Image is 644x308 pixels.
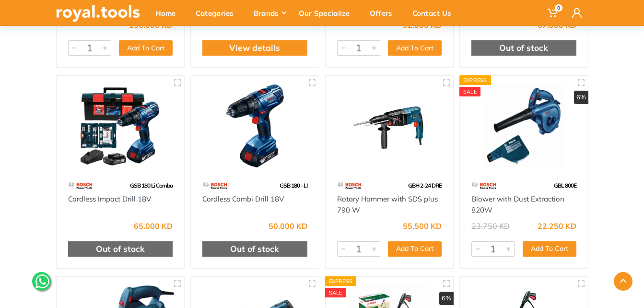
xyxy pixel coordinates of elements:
img: 55.webp [471,177,497,194]
img: 55.webp [202,177,228,194]
div: SALE [459,87,480,96]
img: Royal Tools - Cordless Impact Drill 18V [65,84,176,167]
a: Cordless Impact Drill 18V [68,194,151,203]
button: Add To Cart [388,241,442,257]
span: 0 [555,4,562,12]
button: Add To Cart [119,40,173,56]
div: Categories [189,3,247,23]
div: 65.000 KD [134,222,173,230]
img: royal.tools Logo [56,5,140,22]
div: Offers [363,3,406,23]
div: 32.000 KD [403,21,442,29]
div: 50.000 KD [269,222,307,230]
div: Out of stock [202,241,307,257]
img: Royal Tools - Blower with Dust Extraction 820W [468,84,579,167]
div: 55.500 KD [403,222,442,230]
div: 23.750 KD [471,222,510,230]
div: 67.000 KD [538,21,576,29]
div: Out of stock [68,241,173,257]
img: Royal Tools - Cordless Combi Drill 18V [199,84,310,167]
img: Royal Tools - Rotary Hammer with SDS plus 790 W [334,84,445,167]
div: Brands [247,3,292,23]
div: SALE [325,288,346,297]
span: GSB 180 - LI [280,182,307,189]
button: Add To Cart [523,241,576,257]
a: Rotary Hammer with SDS plus 790 W [337,194,438,214]
div: Our Specialize [292,3,363,23]
a: Blower with Dust Extraction 820W [471,194,564,214]
a: Cordless Combi Drill 18V [202,194,284,203]
div: Out of stock [471,40,576,56]
div: 136.000 KD [129,21,173,29]
img: 55.webp [337,177,363,194]
img: 55.webp [68,177,94,194]
div: Home [149,3,189,23]
div: 6% [439,292,454,305]
div: Express [459,75,491,85]
a: View details [229,42,280,54]
span: GBH 2-24 DRE [408,182,442,189]
span: GBL 800E [554,182,576,189]
span: GSB 180 Li Combo [130,182,173,189]
div: 22.250 KD [538,222,576,230]
div: Contact Us [406,3,465,23]
button: Add To Cart [388,40,442,56]
div: 6% [574,91,588,104]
